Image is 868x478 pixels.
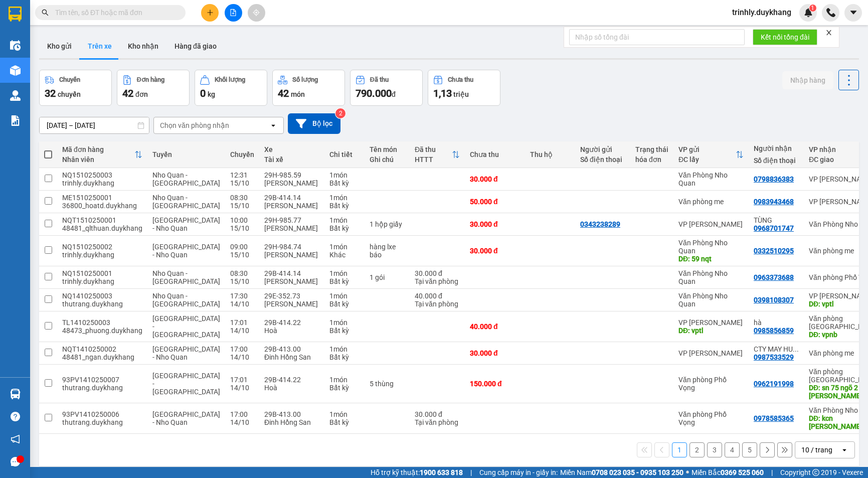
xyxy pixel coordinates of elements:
[230,269,254,277] div: 08:30
[329,194,360,202] div: 1 món
[825,29,832,36] span: close
[207,9,214,16] span: plus
[264,277,319,285] div: [PERSON_NAME]
[120,34,166,58] button: Kho nhận
[329,376,360,384] div: 1 món
[264,327,319,335] div: Hoà
[230,292,254,300] div: 17:30
[433,87,452,99] span: 1,13
[580,155,625,164] div: Số điện thoại
[45,87,56,99] span: 32
[62,269,142,277] div: NQ1510250001
[754,414,794,422] div: 0978585365
[59,76,80,83] div: Chuyến
[415,269,460,277] div: 30.000 đ
[754,273,794,281] div: 0963373688
[479,467,558,478] span: Cung cấp máy in - giấy in:
[230,179,254,187] div: 15/10
[137,76,164,83] div: Đơn hàng
[410,141,465,168] th: Toggle SortBy
[329,277,360,285] div: Bất kỳ
[230,9,237,16] span: file-add
[370,220,405,228] div: 1 hộp giấy
[811,5,814,12] span: 1
[721,468,764,476] strong: 0369 525 060
[230,345,254,353] div: 17:00
[160,120,229,130] div: Chọn văn phòng nhận
[62,410,142,418] div: 93PV1410250006
[754,216,799,224] div: TÙNG
[152,150,220,158] div: Tuyến
[635,145,668,153] div: Trạng thái
[569,29,745,45] input: Nhập số tổng đài
[215,76,245,83] div: Khối lượng
[62,376,142,384] div: 93PV1410250007
[329,216,360,224] div: 1 món
[62,224,142,232] div: 48481_qlthuan.duykhang
[470,380,520,388] div: 150.000 đ
[230,277,254,285] div: 15/10
[62,243,142,251] div: NQ1510250002
[62,202,142,210] div: 36800_hoatd.duykhang
[678,155,736,164] div: ĐC lấy
[62,277,142,285] div: trinhly.duykhang
[264,145,319,153] div: Xe
[592,468,683,476] strong: 0708 023 035 - 0935 103 250
[230,171,254,179] div: 12:31
[62,194,142,202] div: ME1510250001
[678,239,744,255] div: Văn Phòng Nho Quan
[230,202,254,210] div: 15/10
[370,76,389,83] div: Đã thu
[264,292,319,300] div: 29E-352.73
[264,345,319,353] div: 29B-413.00
[264,171,319,179] div: 29H-985.59
[754,380,794,388] div: 0962191998
[10,65,21,76] img: warehouse-icon
[10,40,21,51] img: warehouse-icon
[62,345,142,353] div: NQT1410250002
[782,71,833,89] button: Nhập hàng
[691,467,764,478] span: Miền Bắc
[580,145,625,153] div: Người gửi
[201,4,219,22] button: plus
[62,155,134,164] div: Nhân viên
[62,171,142,179] div: NQ1510250003
[195,70,267,106] button: Khối lượng0kg
[725,442,740,457] button: 4
[470,467,472,478] span: |
[264,376,319,384] div: 29B-414.22
[230,194,254,202] div: 08:30
[754,353,794,361] div: 0987533529
[230,418,254,426] div: 14/10
[470,247,520,255] div: 30.000 đ
[230,224,254,232] div: 15/10
[329,418,360,426] div: Bất kỳ
[166,34,225,58] button: Hàng đã giao
[230,300,254,308] div: 14/10
[11,457,20,466] span: message
[80,34,120,58] button: Trên xe
[329,327,360,335] div: Bất kỳ
[724,6,799,19] span: trinhly.duykhang
[415,300,460,308] div: Tại văn phòng
[62,292,142,300] div: NQ1410250003
[761,32,809,43] span: Kết nối tổng đài
[672,442,687,457] button: 1
[635,155,668,164] div: hóa đơn
[809,5,816,12] sup: 1
[264,251,319,259] div: [PERSON_NAME]
[678,171,744,187] div: Văn Phòng Nho Quan
[678,220,744,228] div: VP [PERSON_NAME]
[152,372,220,396] span: [GEOGRAPHIC_DATA] - [GEOGRAPHIC_DATA]
[329,171,360,179] div: 1 món
[771,467,773,478] span: |
[62,179,142,187] div: trinhly.duykhang
[678,292,744,308] div: Văn Phòng Nho Quan
[686,470,689,474] span: ⚪️
[230,353,254,361] div: 14/10
[335,108,345,118] sup: 2
[329,251,360,259] div: Khác
[754,198,794,206] div: 0983943468
[152,410,220,426] span: [GEOGRAPHIC_DATA] - Nho Quan
[58,90,81,98] span: chuyến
